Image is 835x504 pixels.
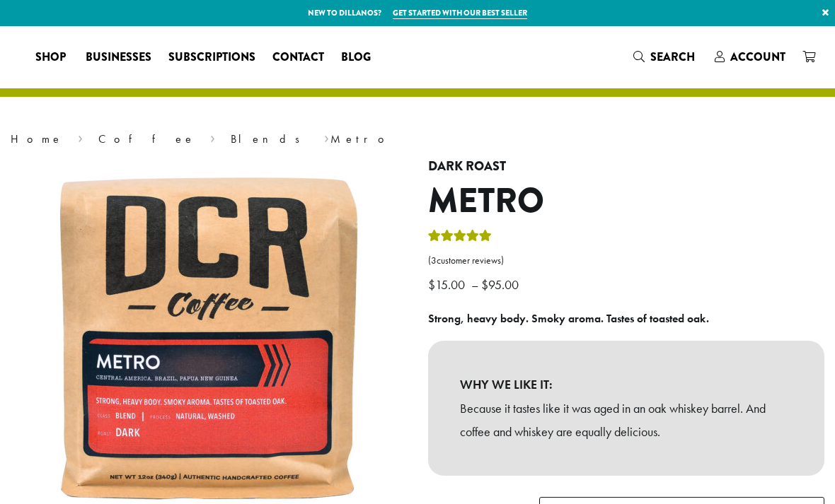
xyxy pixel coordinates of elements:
span: Shop [35,49,66,66]
div: Rated 5.00 out of 5 [428,228,492,249]
a: Home [11,131,63,146]
span: Blog [341,49,371,66]
nav: Breadcrumb [11,131,824,148]
a: Shop [27,46,77,69]
h4: Dark Roast [428,159,824,175]
span: $ [481,276,488,293]
span: Contact [272,49,324,66]
span: › [210,126,215,148]
b: Strong, heavy body. Smoky aroma. Tastes of toasted oak. [428,311,709,326]
span: Account [730,49,785,65]
b: WHY WE LIKE IT: [460,373,793,397]
span: Search [650,49,695,65]
p: Because it tastes like it was aged in an oak whiskey barrel. And coffee and whiskey are equally d... [460,397,793,445]
span: Subscriptions [168,49,255,66]
a: Blends [231,131,309,146]
a: (3customer reviews) [428,254,824,268]
bdi: 15.00 [428,276,468,293]
span: › [78,126,83,148]
span: – [471,276,478,293]
span: 3 [431,254,437,266]
a: Search [625,45,706,69]
a: Coffee [98,131,195,146]
span: $ [428,276,435,293]
bdi: 95.00 [481,276,522,293]
h1: Metro [428,181,824,222]
span: Businesses [86,49,151,66]
span: › [324,126,329,148]
a: Get started with our best seller [393,7,527,19]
